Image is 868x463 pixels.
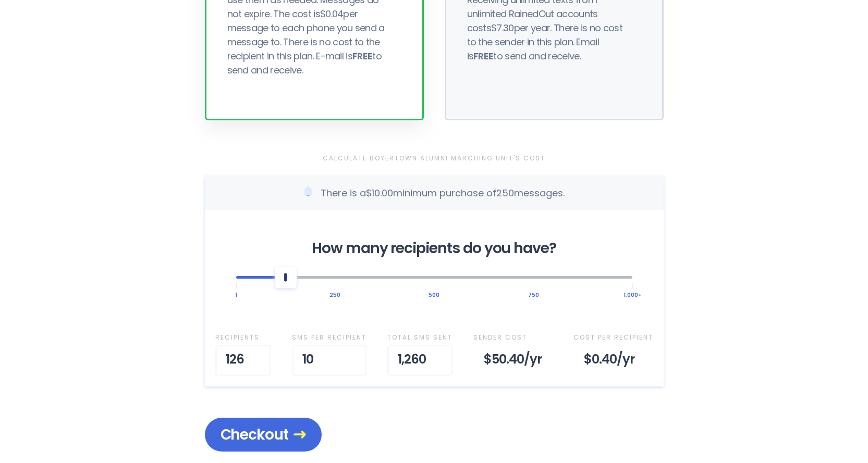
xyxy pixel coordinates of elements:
div: Cost Per Recipient [573,331,653,344]
b: FREE [473,49,493,62]
div: Checkout [205,418,322,452]
div: $50.40 /yr [473,345,553,376]
div: Calculate Boyertown Alumni Marching Unit's Cost [205,152,664,165]
div: Sender Cost [473,331,553,344]
span: Checkout [221,426,306,444]
img: Notification icon [303,186,313,196]
div: 126 [215,345,271,376]
div: How many recipients do you have? [236,242,632,255]
div: There is a $10.00 minimum purchase of 250 messages. [303,186,565,200]
div: $0.40 /yr [573,345,653,376]
b: FREE [352,49,372,62]
div: Recipient s [215,331,271,344]
div: Total SMS Sent [387,331,453,344]
div: 10 [292,345,366,376]
div: 1,260 [387,345,453,376]
div: SMS per Recipient [292,331,366,344]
